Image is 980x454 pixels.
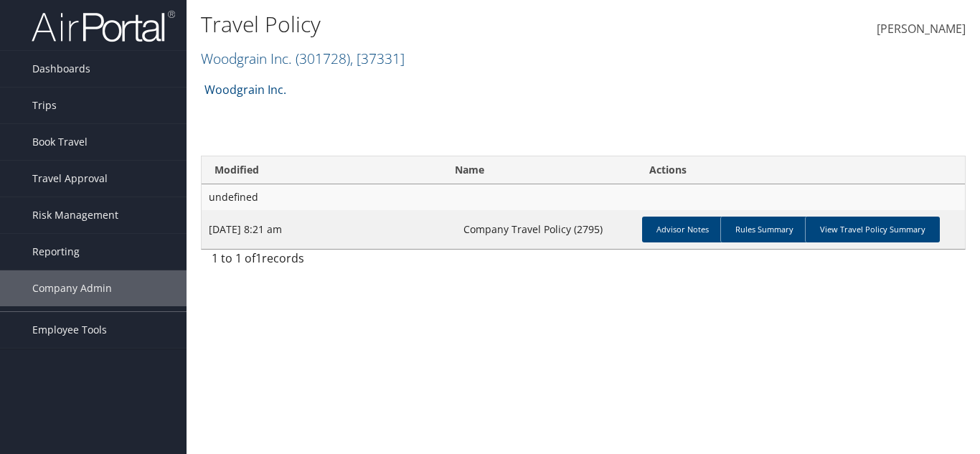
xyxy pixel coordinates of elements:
span: Travel Approval [32,161,108,197]
h1: Travel Policy [201,9,711,39]
span: Dashboards [32,51,90,87]
span: Trips [32,88,57,123]
a: Woodgrain Inc. [201,49,405,68]
span: , [ 37331 ] [350,49,405,68]
td: undefined [202,184,965,210]
img: airportal-logo.png [32,9,175,43]
span: Employee Tools [32,312,107,348]
span: Company Admin [32,270,112,306]
th: Actions [636,156,965,184]
td: Company Travel Policy (2795) [437,210,636,249]
a: Advisor Notes [642,217,723,242]
th: Modified: activate to sort column ascending [202,156,437,184]
th: Name: activate to sort column ascending [437,156,636,184]
span: [PERSON_NAME] [877,21,966,37]
a: Woodgrain Inc. [204,75,286,104]
span: ( 301728 ) [296,49,350,68]
a: [PERSON_NAME] [877,7,966,52]
td: [DATE] 8:21 am [202,210,437,249]
span: Reporting [32,234,80,270]
span: Book Travel [32,124,88,160]
span: 1 [255,250,262,266]
div: 1 to 1 of records [212,250,382,274]
span: Risk Management [32,197,118,233]
a: Rules Summary [720,217,808,242]
a: View Travel Policy Summary [805,217,940,242]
